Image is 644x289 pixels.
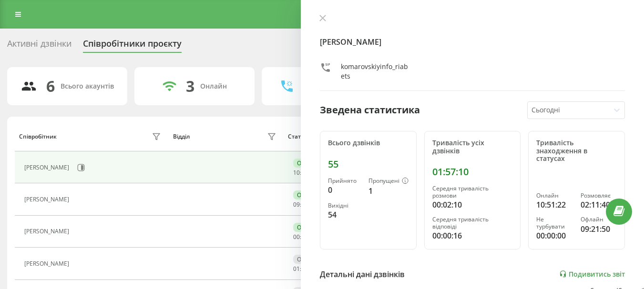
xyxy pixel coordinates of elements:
[341,62,409,81] div: komarovskiyinfo_riabets
[293,266,316,272] div: : :
[328,202,361,209] div: Вихідні
[293,233,300,241] span: 00
[432,166,513,178] div: 01:57:10
[581,199,617,210] div: 02:11:40
[328,139,409,147] div: Всього дзвінків
[581,223,617,235] div: 09:21:50
[320,103,420,117] div: Зведена статистика
[432,139,513,155] div: Тривалість усіх дзвінків
[293,169,300,177] span: 10
[320,36,625,48] h4: [PERSON_NAME]
[432,185,513,199] div: Середня тривалість розмови
[328,184,361,196] div: 0
[432,199,513,210] div: 00:02:10
[368,185,409,197] div: 1
[293,190,323,199] div: Онлайн
[293,234,316,240] div: : :
[581,192,617,199] div: Розмовляє
[581,216,617,223] div: Офлайн
[432,216,513,230] div: Середня тривалість відповіді
[293,255,324,264] div: Офлайн
[559,270,625,278] a: Подивитись звіт
[61,82,114,90] div: Всього акаунтів
[328,159,409,170] div: 55
[186,77,194,95] div: 3
[24,196,72,203] div: [PERSON_NAME]
[19,133,57,140] div: Співробітник
[24,164,72,171] div: [PERSON_NAME]
[46,77,55,95] div: 6
[368,178,409,185] div: Пропущені
[83,39,182,53] div: Співробітники проєкту
[293,223,323,232] div: Онлайн
[536,192,572,199] div: Онлайн
[328,209,361,220] div: 54
[7,39,72,53] div: Активні дзвінки
[536,216,572,230] div: Не турбувати
[24,228,72,235] div: [PERSON_NAME]
[432,230,513,241] div: 00:00:16
[24,260,72,267] div: [PERSON_NAME]
[536,230,572,241] div: 00:00:00
[328,178,361,184] div: Прийнято
[293,169,316,176] div: : :
[293,200,300,209] span: 09
[293,265,300,273] span: 01
[288,133,307,140] div: Статус
[320,269,405,280] div: Детальні дані дзвінків
[536,199,572,210] div: 10:51:22
[293,159,323,168] div: Онлайн
[536,139,617,163] div: Тривалість знаходження в статусах
[173,133,190,140] div: Відділ
[293,201,316,208] div: : :
[200,82,227,90] div: Онлайн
